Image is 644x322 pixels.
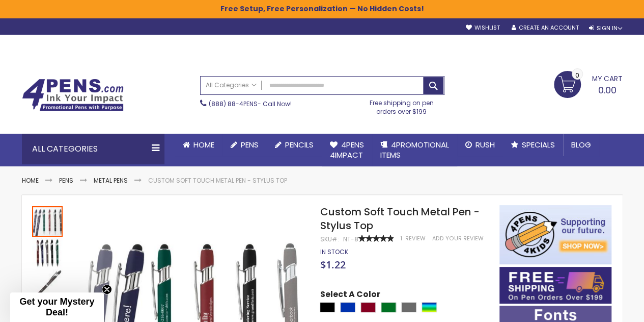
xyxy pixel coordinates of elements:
[285,139,314,150] span: Pencils
[589,24,622,32] div: Sign In
[102,284,112,294] button: Close teaser
[209,100,292,108] span: - Call Now!
[575,70,579,80] span: 0
[405,235,425,242] span: Review
[358,235,394,242] div: 100%
[175,134,222,156] a: Home
[340,302,355,312] div: Blue
[522,139,555,150] span: Specials
[511,24,578,32] a: Create an Account
[330,139,364,160] span: 4Pens 4impact
[241,139,259,150] span: Pens
[343,235,358,243] div: NT-8
[563,134,599,156] a: Blog
[322,134,372,167] a: 4Pens4impact
[148,177,287,185] li: Custom Soft Touch Metal Pen - Stylus Top
[359,95,444,115] div: Free shipping on pen orders over $199
[372,134,457,167] a: 4PROMOTIONALITEMS
[571,139,591,150] span: Blog
[320,302,335,312] div: Black
[499,205,611,264] img: 4pens 4 kids
[320,258,345,271] span: $1.22
[32,269,63,300] img: Custom Soft Touch Metal Pen - Stylus Top
[381,302,396,312] div: Green
[94,176,128,185] a: Metal Pens
[465,24,499,32] a: Wishlist
[503,134,563,156] a: Specials
[32,237,64,268] div: Custom Soft Touch Metal Pen - Stylus Top
[554,71,623,96] a: 0.00 0
[32,238,63,268] img: Custom Soft Touch Metal Pen - Stylus Top
[360,302,376,312] div: Burgundy
[401,302,416,312] div: Grey
[193,139,214,150] span: Home
[320,205,479,233] span: Custom Soft Touch Metal Pen - Stylus Top
[320,248,348,256] div: Availability
[499,267,611,304] img: Free shipping on orders over $199
[475,139,495,150] span: Rush
[209,100,258,108] a: (888) 88-4PENS
[59,176,73,185] a: Pens
[19,296,94,317] span: Get your Mystery Deal!
[320,235,339,243] strong: SKU
[320,247,348,256] span: In stock
[400,235,427,242] a: 1 Review
[32,205,64,237] div: Custom Soft Touch Metal Pen - Stylus Top
[457,134,503,156] a: Rush
[432,235,483,242] a: Add Your Review
[598,84,617,96] span: 0.00
[267,134,322,156] a: Pencils
[22,79,124,111] img: 4Pens Custom Pens and Promotional Products
[10,292,104,322] div: Get your Mystery Deal!Close teaser
[22,176,39,185] a: Home
[206,81,257,89] span: All Categories
[320,289,380,303] span: Select A Color
[201,77,262,93] a: All Categories
[422,302,437,312] div: Assorted
[400,235,402,242] span: 1
[222,134,267,156] a: Pens
[32,268,64,300] div: Custom Soft Touch Metal Pen - Stylus Top
[380,139,449,160] span: 4PROMOTIONAL ITEMS
[22,134,164,164] div: All Categories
